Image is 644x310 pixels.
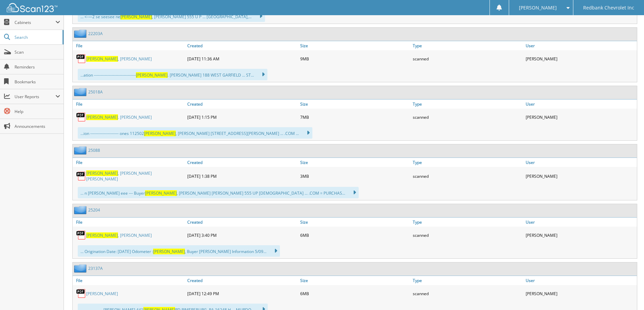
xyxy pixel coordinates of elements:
div: [PERSON_NAME] [524,52,637,65]
a: 25204 [88,207,100,213]
div: 7MB [299,110,411,124]
span: [PERSON_NAME] [519,6,557,10]
div: 9MB [299,52,411,65]
div: ... n [PERSON_NAME] eee --- Buyer , [PERSON_NAME] [PERSON_NAME] 555 UP [DEMOGRAPHIC_DATA] ... .CO... [78,187,359,198]
div: [DATE] 1:38 PM [186,169,299,184]
img: folder2.png [74,29,88,38]
a: Type [411,41,524,50]
span: Reminders [15,64,60,70]
img: folder2.png [74,206,88,214]
a: Type [411,218,524,227]
div: [PERSON_NAME] [524,228,637,242]
div: scanned [411,287,524,300]
a: 23137A [88,265,103,271]
img: PDF.png [76,288,86,299]
a: File [73,100,186,109]
a: Created [186,41,299,50]
div: scanned [411,52,524,65]
img: PDF.png [76,171,86,181]
div: [PERSON_NAME] [524,110,637,124]
div: 6MB [299,228,411,242]
a: Created [186,276,299,285]
div: [PERSON_NAME] [524,287,637,300]
div: 3MB [299,169,411,184]
span: [PERSON_NAME] [86,232,118,238]
a: Created [186,218,299,227]
a: File [73,218,186,227]
span: [PERSON_NAME] [145,190,177,196]
a: Size [299,218,411,227]
a: Size [299,276,411,285]
a: File [73,158,186,167]
span: Help [15,109,60,114]
span: [PERSON_NAME] [86,114,118,120]
span: Redbank Chevrolet Inc [583,6,634,10]
a: User [524,100,637,109]
div: [PERSON_NAME] [524,169,637,184]
div: scanned [411,169,524,184]
span: [PERSON_NAME] [120,14,152,20]
div: [DATE] 11:36 AM [186,52,299,65]
div: [DATE] 1:15 PM [186,110,299,124]
img: PDF.png [76,54,86,64]
div: ...ation ------------------------------- . [PERSON_NAME] 188 WEST GARFIELD ... ST... [78,69,267,80]
div: [DATE] 12:49 PM [186,287,299,300]
span: Search [15,34,59,40]
a: Size [299,158,411,167]
span: [PERSON_NAME] [153,249,185,254]
span: Scan [15,49,60,55]
div: ... <-—2 se seesee ne , [PERSON_NAME] 555 U P ... [GEOGRAPHIC_DATA],... [78,10,265,22]
a: 25088 [88,147,100,153]
span: [PERSON_NAME] [136,72,168,78]
a: User [524,218,637,227]
a: Type [411,158,524,167]
img: folder2.png [74,146,88,154]
a: Type [411,100,524,109]
div: [DATE] 3:40 PM [186,228,299,242]
a: Created [186,158,299,167]
a: [PERSON_NAME]. [PERSON_NAME] [86,114,152,120]
div: 6MB [299,287,411,300]
span: [PERSON_NAME] [86,170,118,176]
img: folder2.png [74,88,88,96]
span: Bookmarks [15,79,60,85]
img: PDF.png [76,230,86,240]
img: scan123-logo-white.svg [7,3,57,12]
a: User [524,41,637,50]
div: scanned [411,110,524,124]
span: Cabinets [15,20,55,25]
img: PDF.png [76,112,86,122]
a: 25018A [88,89,103,95]
a: [PERSON_NAME] [86,291,118,297]
span: [PERSON_NAME] [144,131,176,136]
span: Announcements [15,123,60,129]
a: [PERSON_NAME], [PERSON_NAME] [PERSON_NAME] [86,170,184,182]
iframe: Chat Widget [610,278,644,310]
a: Size [299,100,411,109]
a: File [73,276,186,285]
a: [PERSON_NAME], [PERSON_NAME] [86,232,152,238]
a: File [73,41,186,50]
a: Type [411,276,524,285]
img: folder2.png [74,264,88,273]
a: 22203A [88,31,103,36]
a: User [524,158,637,167]
a: User [524,276,637,285]
a: [PERSON_NAME], [PERSON_NAME] [86,56,152,62]
a: Created [186,100,299,109]
span: User Reports [15,94,55,100]
div: ...ion --------------------- ones 112502 , [PERSON_NAME] [STREET_ADDRESS][PERSON_NAME] ... .COM ... [78,127,312,139]
a: Size [299,41,411,50]
span: [PERSON_NAME] [86,56,118,62]
div: scanned [411,228,524,242]
div: ... Origination Date: [DATE] Odometer : , Buyer [PERSON_NAME] Information 5/09... [78,245,280,257]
